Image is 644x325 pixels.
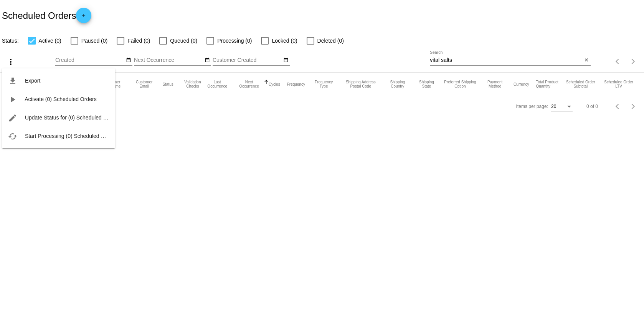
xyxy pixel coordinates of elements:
[8,113,17,123] mat-icon: edit
[25,114,120,121] span: Update Status for (0) Scheduled Orders
[8,95,17,104] mat-icon: play_arrow
[8,132,17,141] mat-icon: cached
[25,133,117,139] span: Start Processing (0) Scheduled Orders
[25,78,40,84] span: Export
[8,76,17,86] mat-icon: file_download
[25,96,97,102] span: Activate (0) Scheduled Orders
